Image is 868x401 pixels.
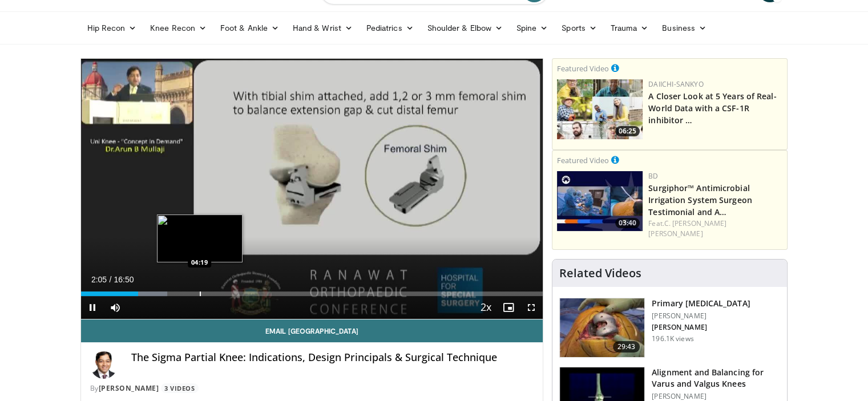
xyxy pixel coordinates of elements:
[360,17,421,39] a: Pediatrics
[110,275,112,284] span: /
[80,17,144,39] a: Hip Recon
[91,275,107,284] span: 2:05
[615,126,640,136] span: 06:25
[90,351,118,379] img: Avatar
[652,323,750,332] p: [PERSON_NAME]
[652,334,693,343] p: 196.1K views
[557,63,609,74] small: Featured Video
[559,266,641,280] h4: Related Videos
[557,155,609,165] small: Featured Video
[99,383,159,393] a: [PERSON_NAME]
[557,79,643,139] img: 93c22cae-14d1-47f0-9e4a-a244e824b022.png.150x105_q85_crop-smart_upscale.jpg
[559,298,780,358] a: 29:43 Primary [MEDICAL_DATA] [PERSON_NAME] [PERSON_NAME] 196.1K views
[157,214,243,262] img: image.jpeg
[613,341,640,353] span: 29:43
[652,311,750,321] p: [PERSON_NAME]
[615,218,640,228] span: 03:40
[555,17,604,39] a: Sports
[557,79,643,139] a: 06:25
[104,296,127,319] button: Mute
[81,319,543,342] a: Email [GEOGRAPHIC_DATA]
[81,296,104,319] button: Pause
[81,291,543,296] div: Progress Bar
[652,367,780,390] h3: Alignment and Balancing for Varus and Valgus Knees
[131,351,534,364] h4: The Sigma Partial Knee: Indications, Design Principals & Surgical Technique
[652,298,750,309] h3: Primary [MEDICAL_DATA]
[497,296,520,319] button: Enable picture-in-picture mode
[557,171,643,231] img: 70422da6-974a-44ac-bf9d-78c82a89d891.150x105_q85_crop-smart_upscale.jpg
[161,383,199,393] a: 3 Videos
[557,171,643,231] a: 03:40
[655,17,713,39] a: Business
[143,17,213,39] a: Knee Recon
[114,275,134,284] span: 16:50
[648,79,703,89] a: Daiichi-Sankyo
[421,17,510,39] a: Shoulder & Elbow
[648,183,752,217] a: Surgiphor™ Antimicrobial Irrigation System Surgeon Testimonial and A…
[648,91,776,125] a: A Closer Look at 5 Years of Real-World Data with a CSF-1R inhibitor …
[213,17,286,39] a: Foot & Ankle
[474,296,497,319] button: Playback Rate
[286,17,360,39] a: Hand & Wrist
[560,298,644,358] img: 297061_3.png.150x105_q85_crop-smart_upscale.jpg
[648,171,658,181] a: BD
[652,392,780,401] p: [PERSON_NAME]
[520,296,543,319] button: Fullscreen
[648,218,726,238] a: C. [PERSON_NAME] [PERSON_NAME]
[81,59,543,319] video-js: Video Player
[90,383,534,394] div: By
[604,17,656,39] a: Trauma
[648,218,782,239] div: Feat.
[510,17,555,39] a: Spine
